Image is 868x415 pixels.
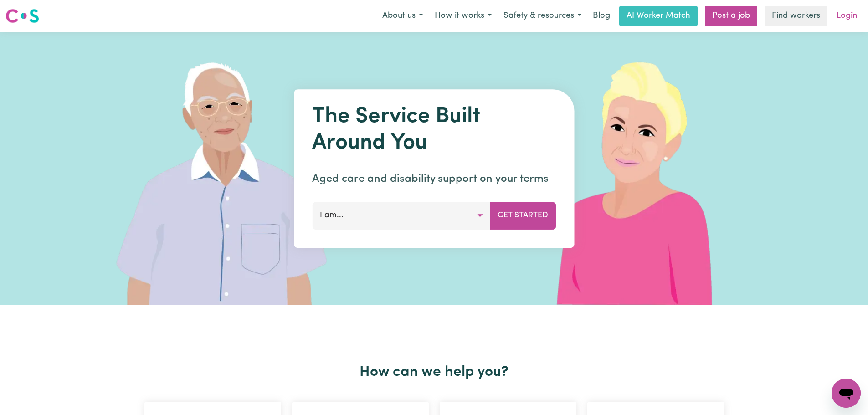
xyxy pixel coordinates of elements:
button: About us [376,6,429,26]
a: Careseekers logo [5,5,39,26]
button: Safety & resources [498,6,587,26]
a: Login [831,6,863,26]
a: Blog [587,6,616,26]
button: Get Started [490,202,556,229]
a: Post a job [705,6,757,26]
p: Aged care and disability support on your terms [312,171,556,187]
h1: The Service Built Around You [312,104,556,156]
button: How it works [429,6,498,26]
h2: How can we help you? [139,364,729,381]
iframe: Button to launch messaging window [832,379,861,408]
button: I am... [312,202,490,229]
a: AI Worker Match [619,6,698,26]
a: Find workers [765,6,827,26]
img: Careseekers logo [5,8,39,24]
